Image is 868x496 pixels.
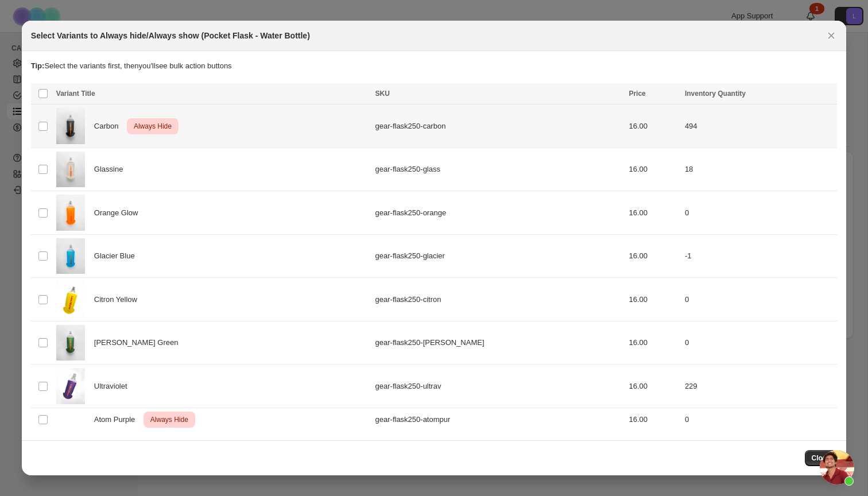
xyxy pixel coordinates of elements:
[625,104,681,148] td: 16.00
[805,450,838,466] button: Close
[94,164,129,175] span: Glassine
[820,450,854,485] div: Open chat
[56,90,95,98] span: Variant Title
[681,365,837,408] td: 229
[812,454,831,463] span: Close
[685,90,746,98] span: Inventory Quantity
[94,294,144,305] span: Citron Yellow
[681,148,837,191] td: 18
[56,281,85,317] img: yellow_flask.jpg
[625,365,681,408] td: 16.00
[681,278,837,321] td: 0
[94,337,185,348] span: [PERSON_NAME] Green
[372,104,626,148] td: gear-flask250-carbon
[56,195,85,231] img: L1060358-Shop.jpg
[625,234,681,278] td: 16.00
[625,408,681,431] td: 16.00
[823,28,839,44] button: Close
[94,250,141,262] span: Glacier Blue
[375,90,390,98] span: SKU
[681,191,837,235] td: 0
[31,60,837,72] p: Select the variants first, then you'll see bulk action buttons
[94,381,134,392] span: Ultraviolet
[372,234,626,278] td: gear-flask250-glacier
[629,90,645,98] span: Price
[681,321,837,365] td: 0
[56,152,85,188] img: l1050245-shop.jpg
[372,321,626,365] td: gear-flask250-[PERSON_NAME]
[625,148,681,191] td: 16.00
[625,191,681,235] td: 16.00
[681,234,837,278] td: -1
[372,408,626,431] td: gear-flask250-atompur
[31,30,310,41] h2: Select Variants to Always hide/Always show (Pocket Flask - Water Bottle)
[372,278,626,321] td: gear-flask250-citron
[56,368,85,404] img: l1050211-shop.jpg
[625,321,681,365] td: 16.00
[372,365,626,408] td: gear-flask250-ultrav
[31,61,45,70] strong: Tip:
[372,191,626,235] td: gear-flask250-orange
[681,408,837,431] td: 0
[56,238,85,274] img: L1060356-Shop.jpg
[681,104,837,148] td: 494
[625,278,681,321] td: 16.00
[372,148,626,191] td: gear-flask250-glass
[56,108,85,144] img: Carbon_Pocket_Flask_2.jpg
[56,325,85,361] img: l1050251-shop.jpg
[131,119,174,133] span: Always Hide
[94,414,141,425] span: Atom Purple
[94,121,125,132] span: Carbon
[148,413,191,427] span: Always Hide
[94,207,144,219] span: Orange Glow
